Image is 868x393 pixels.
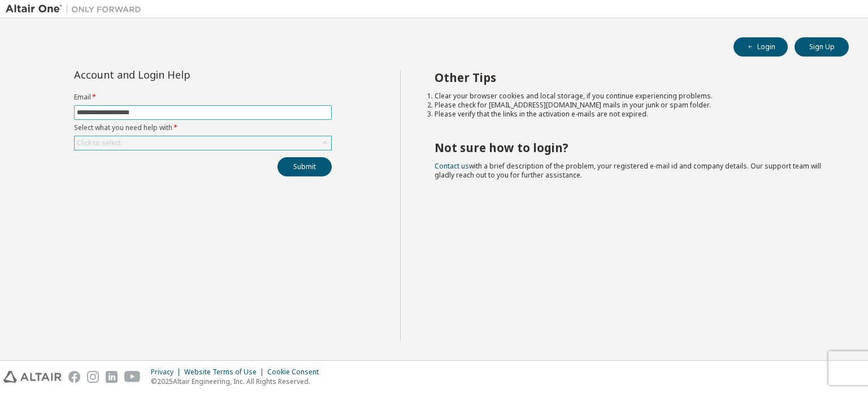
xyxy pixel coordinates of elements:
[435,101,829,110] li: Please check for [EMAIL_ADDRESS][DOMAIN_NAME] mails in your junk or spam folder.
[435,110,829,119] li: Please verify that the links in the activation e-mails are not expired.
[435,140,829,155] h2: Not sure how to login?
[6,3,147,15] img: Altair One
[87,371,99,383] img: instagram.svg
[77,139,121,148] div: Click to select
[74,123,332,132] label: Select what you need help with
[734,37,788,57] button: Login
[75,136,331,150] div: Click to select
[74,93,332,102] label: Email
[435,161,469,171] a: Contact us
[68,371,80,383] img: facebook.svg
[106,371,118,383] img: linkedin.svg
[267,368,325,377] div: Cookie Consent
[435,161,821,180] span: with a brief description of the problem, your registered e-mail id and company details. Our suppo...
[277,157,332,176] button: Submit
[74,70,280,79] div: Account and Login Help
[151,368,184,377] div: Privacy
[795,37,849,57] button: Sign Up
[184,368,267,377] div: Website Terms of Use
[435,92,829,101] li: Clear your browser cookies and local storage, if you continue experiencing problems.
[435,70,829,85] h2: Other Tips
[3,371,62,383] img: altair_logo.svg
[124,371,141,383] img: youtube.svg
[151,377,325,386] p: © 2025 Altair Engineering, Inc. All Rights Reserved.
